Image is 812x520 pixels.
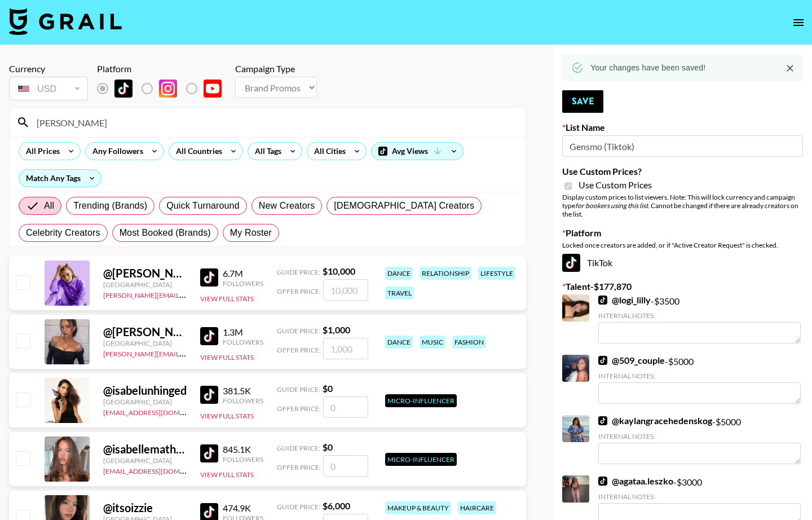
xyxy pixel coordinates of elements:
[579,179,652,191] span: Use Custom Prices
[103,465,217,475] a: [EMAIL_ADDRESS][DOMAIN_NAME]
[323,338,368,359] input: 1,000
[200,327,218,345] img: TikTok
[385,501,451,514] div: makeup & beauty
[478,267,515,280] div: lifestyle
[97,77,231,100] div: List locked to TikTok.
[598,294,801,343] div: - $ 3500
[458,501,496,514] div: haircare
[598,372,801,380] div: Internal Notes:
[103,347,270,358] a: [PERSON_NAME][EMAIL_ADDRESS][DOMAIN_NAME]
[44,199,54,213] span: All
[385,267,413,280] div: dance
[598,355,665,366] a: @509_couple
[452,336,486,349] div: fashion
[598,415,712,426] a: @kaylangracehedenskog
[590,58,705,78] div: Your changes have been saved!
[223,503,263,514] div: 474.9K
[562,254,580,272] img: TikTok
[103,406,217,417] a: [EMAIL_ADDRESS][DOMAIN_NAME]
[277,503,320,511] span: Guide Price:
[73,199,147,213] span: Trending (Brands)
[103,456,187,465] div: [GEOGRAPHIC_DATA]
[103,289,270,299] a: [PERSON_NAME][EMAIL_ADDRESS][DOMAIN_NAME]
[30,113,519,131] input: Search by User Name
[223,444,263,455] div: 845.1K
[26,226,100,240] span: Celebrity Creators
[200,268,218,287] img: TikTok
[86,143,145,160] div: Any Followers
[223,455,263,464] div: Followers
[323,383,333,394] strong: $ 0
[103,266,187,280] div: @ [PERSON_NAME].afro
[103,398,187,406] div: [GEOGRAPHIC_DATA]
[277,463,321,471] span: Offer Price:
[323,442,333,452] strong: $ 0
[420,336,445,349] div: music
[323,324,350,335] strong: $ 1,000
[385,287,414,299] div: travel
[223,396,263,405] div: Followers
[598,294,651,306] a: @logi_lilly
[169,143,224,160] div: All Countries
[385,453,457,466] div: Micro-Influencer
[277,287,321,296] span: Offer Price:
[9,63,88,74] div: Currency
[235,63,317,74] div: Campaign Type
[420,267,471,280] div: relationship
[103,339,187,347] div: [GEOGRAPHIC_DATA]
[200,353,254,362] button: View Full Stats
[598,492,801,501] div: Internal Notes:
[223,385,263,396] div: 381.5K
[9,74,88,103] div: Currency is locked to USD
[103,280,187,289] div: [GEOGRAPHIC_DATA]
[277,346,321,354] span: Offer Price:
[562,241,803,249] div: Locked once creators are added, or if "Active Creator Request" is checked.
[562,281,803,292] label: Talent - $ 177,870
[277,404,321,413] span: Offer Price:
[97,63,231,74] div: Platform
[200,386,218,404] img: TikTok
[277,268,320,276] span: Guide Price:
[323,500,350,511] strong: $ 6,000
[323,396,368,418] input: 0
[323,455,368,477] input: 0
[598,355,801,404] div: - $ 5000
[19,143,62,160] div: All Prices
[259,199,315,213] span: New Creators
[598,415,801,464] div: - $ 5000
[19,170,101,187] div: Match Any Tags
[598,356,607,365] img: TikTok
[200,294,254,303] button: View Full Stats
[787,11,810,34] button: open drawer
[120,226,211,240] span: Most Booked (Brands)
[372,143,463,160] div: Avg Views
[159,80,177,98] img: Instagram
[9,8,122,35] img: Grail Talent
[385,336,413,349] div: dance
[598,311,801,320] div: Internal Notes:
[11,79,86,99] div: USD
[223,268,263,279] div: 6.7M
[230,226,272,240] span: My Roster
[385,394,457,407] div: Micro-Influencer
[200,470,254,479] button: View Full Stats
[562,90,603,113] button: Save
[204,80,222,98] img: YouTube
[200,412,254,420] button: View Full Stats
[166,199,240,213] span: Quick Turnaround
[334,199,474,213] span: [DEMOGRAPHIC_DATA] Creators
[277,385,320,394] span: Guide Price:
[277,327,320,335] span: Guide Price:
[248,143,284,160] div: All Tags
[223,327,263,338] div: 1.3M
[103,325,187,339] div: @ [PERSON_NAME].lindstrm
[114,80,133,98] img: TikTok
[598,416,607,425] img: TikTok
[200,444,218,462] img: TikTok
[562,122,803,133] label: List Name
[575,201,648,210] em: for bookers using this list
[562,254,803,272] div: TikTok
[562,166,803,177] label: Use Custom Prices?
[598,432,801,440] div: Internal Notes:
[598,477,607,486] img: TikTok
